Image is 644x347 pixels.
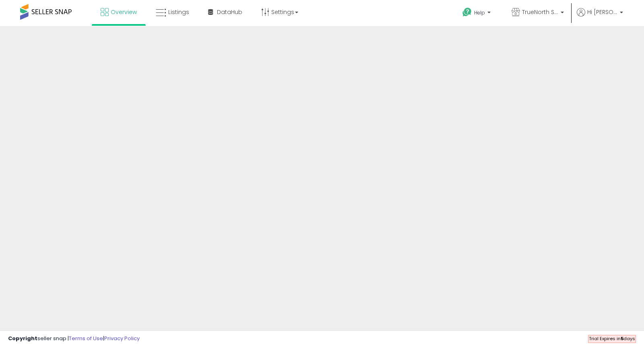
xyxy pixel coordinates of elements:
[621,335,623,342] b: 5
[587,8,617,16] span: Hi [PERSON_NAME]
[111,8,137,16] span: Overview
[69,335,103,342] a: Terms of Use
[577,8,623,26] a: Hi [PERSON_NAME]
[217,8,242,16] span: DataHub
[522,8,558,16] span: TrueNorth Select | [GEOGRAPHIC_DATA]
[474,9,485,16] span: Help
[104,335,140,342] a: Privacy Policy
[462,7,472,17] i: Get Help
[589,335,635,342] span: Trial Expires in days
[168,8,189,16] span: Listings
[456,1,499,26] a: Help
[8,335,140,343] div: seller snap | |
[8,335,37,342] strong: Copyright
